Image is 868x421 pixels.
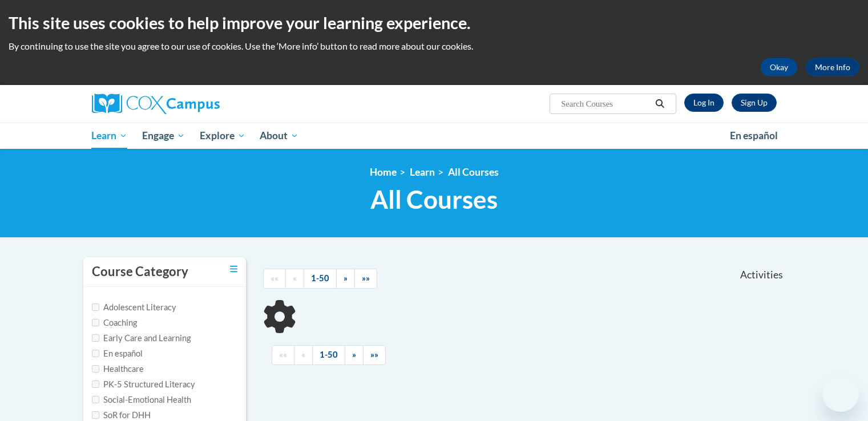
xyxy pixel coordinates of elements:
a: About [252,123,306,149]
a: En español [722,124,785,148]
label: Healthcare [92,363,144,375]
a: 1-50 [312,345,345,365]
input: Checkbox for Options [92,380,99,388]
a: Toggle collapse [230,263,237,276]
p: By continuing to use the site you agree to our use of cookies. Use the ‘More info’ button to read... [9,40,859,52]
a: Explore [192,123,253,149]
h2: This site uses cookies to help improve your learning experience. [9,11,859,34]
span: »» [362,273,370,283]
span: Explore [200,129,245,143]
a: More Info [806,58,859,76]
a: Next [336,269,355,289]
input: Checkbox for Options [92,303,99,311]
a: Learn [84,123,135,149]
span: Activities [740,269,783,281]
h3: Course Category [92,263,188,281]
a: End [363,345,386,365]
span: En español [730,129,778,141]
img: Cox Campus [92,94,220,114]
input: Checkbox for Options [92,334,99,342]
a: Engage [135,123,192,149]
a: Learn [410,166,435,178]
span: »» [370,350,378,359]
a: 1-50 [304,269,337,289]
input: Search Courses [560,97,651,111]
a: Next [345,345,364,365]
a: All Courses [448,166,499,178]
span: About [260,129,298,143]
span: « [301,350,305,359]
a: Log In [684,94,724,112]
span: «« [279,350,287,359]
input: Checkbox for Options [92,396,99,403]
a: Begining [263,269,286,289]
span: Engage [142,129,185,143]
a: Previous [294,345,313,365]
label: PK-5 Structured Literacy [92,378,195,391]
a: Register [732,94,777,112]
div: Main menu [75,123,794,149]
input: Checkbox for Options [92,411,99,419]
span: « [293,273,297,283]
button: Search [651,97,668,111]
span: All Courses [370,184,498,214]
input: Checkbox for Options [92,319,99,326]
a: Begining [272,345,294,365]
label: Social-Emotional Health [92,394,191,406]
label: Coaching [92,317,137,329]
label: Adolescent Literacy [92,301,176,314]
input: Checkbox for Options [92,365,99,373]
a: Home [370,166,397,178]
a: Cox Campus [92,94,309,114]
iframe: Button to launch messaging window [822,375,859,412]
span: Learn [91,129,127,143]
button: Okay [761,58,797,76]
a: Previous [285,269,304,289]
label: En español [92,347,143,360]
span: » [344,273,348,283]
span: » [352,350,356,359]
a: End [354,269,377,289]
span: «« [271,273,278,283]
input: Checkbox for Options [92,350,99,357]
label: Early Care and Learning [92,332,191,345]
